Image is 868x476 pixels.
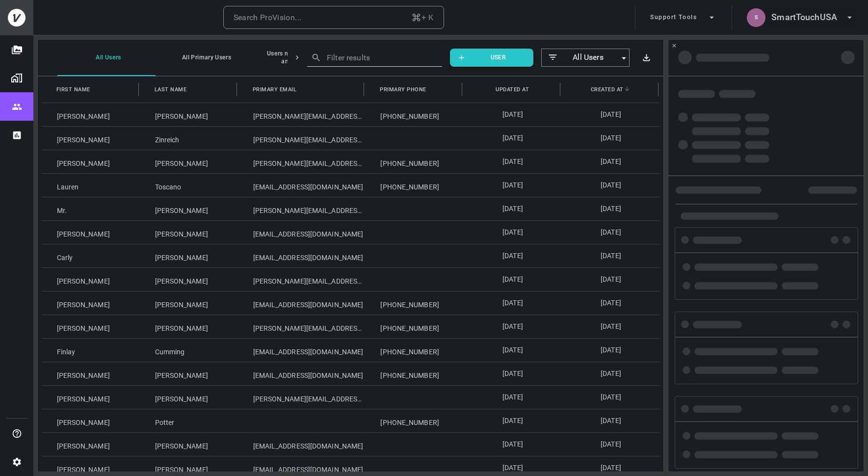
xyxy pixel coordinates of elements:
div: [PERSON_NAME] [42,103,140,126]
div: [PERSON_NAME] [140,433,238,456]
div: [DATE] [463,315,561,338]
div: [DATE] [561,244,659,267]
div: [PERSON_NAME][EMAIL_ADDRESS][DOMAIN_NAME] [238,127,366,150]
div: [DATE] [561,103,659,126]
div: [EMAIL_ADDRESS][DOMAIN_NAME] [238,433,366,456]
div: [DATE] [463,409,561,432]
div: Press SPACE to select this row. [42,244,660,267]
div: [PERSON_NAME] [42,315,140,338]
button: Support Tools [646,5,721,30]
div: [DATE] [561,197,659,220]
div: [PERSON_NAME] [140,268,238,291]
svg: Close Side Panel [671,43,677,49]
span: Created At [591,84,624,95]
div: [DATE] [561,339,659,362]
div: [PHONE_NUMBER] [365,339,463,362]
div: Press SPACE to select this row. [42,432,660,456]
div: Cumming [140,339,238,362]
span: First Name [56,84,90,95]
div: [PERSON_NAME] [42,409,140,432]
div: [DATE] [561,433,659,456]
div: Press SPACE to select this row. [42,385,660,409]
div: [PERSON_NAME] [42,221,140,244]
div: [PERSON_NAME] [140,103,238,126]
div: [PERSON_NAME] [140,386,238,409]
div: + K [411,11,433,25]
div: Press SPACE to select this row. [42,197,660,220]
span: Primary Email [253,84,297,95]
button: Search ProVision...+ K [223,6,444,29]
div: [EMAIL_ADDRESS][DOMAIN_NAME] [238,244,366,267]
div: [PERSON_NAME] [42,386,140,409]
span: All Users [559,52,617,63]
div: [EMAIL_ADDRESS][DOMAIN_NAME] [238,291,366,315]
input: Filter results [327,50,428,65]
div: [EMAIL_ADDRESS][DOMAIN_NAME] [238,339,366,362]
div: [PERSON_NAME] [42,150,140,173]
div: [DATE] [463,197,561,220]
div: [PERSON_NAME] [140,150,238,173]
div: Press SPACE to select this row. [42,338,660,362]
div: [DATE] [561,409,659,432]
button: Close Side Panel [670,42,678,50]
div: [DATE] [463,339,561,362]
div: Finlay [42,339,140,362]
div: Toscano [140,174,238,197]
div: Press SPACE to select this row. [42,267,660,291]
div: Press SPACE to select this row. [42,173,660,197]
h6: SmartTouchUSA [771,10,837,25]
span: Updated At [496,84,529,95]
div: [PHONE_NUMBER] [365,315,463,338]
span: Primary Phone [380,84,426,95]
div: S [747,8,765,27]
div: [DATE] [463,174,561,197]
button: User [450,49,533,67]
div: [PERSON_NAME][EMAIL_ADDRESS][DOMAIN_NAME] [238,386,366,409]
div: [DATE] [463,268,561,291]
div: [DATE] [463,291,561,315]
button: Export results [637,49,656,67]
div: [DATE] [561,150,659,173]
div: [DATE] [463,244,561,267]
div: Press SPACE to select this row. [42,315,660,338]
div: Press SPACE to select this row. [42,150,660,173]
div: [PERSON_NAME][EMAIL_ADDRESS][PERSON_NAME][DOMAIN_NAME] [238,268,366,291]
div: [DATE] [463,433,561,456]
div: [PERSON_NAME] [42,291,140,315]
div: [PERSON_NAME][EMAIL_ADDRESS][PERSON_NAME][DOMAIN_NAME] [238,150,366,173]
div: Press SPACE to select this row. [42,409,660,432]
div: [DATE] [463,362,561,385]
div: [PERSON_NAME] [140,197,238,220]
div: [PERSON_NAME] [42,268,140,291]
div: [DATE] [463,127,561,150]
div: [PERSON_NAME][EMAIL_ADDRESS][DOMAIN_NAME] [238,315,366,338]
div: Carly [42,244,140,267]
div: [PERSON_NAME] [140,362,238,385]
div: [PHONE_NUMBER] [365,409,463,432]
div: [EMAIL_ADDRESS][DOMAIN_NAME] [238,174,366,197]
div: Press SPACE to select this row. [42,291,660,315]
div: [PERSON_NAME] [42,362,140,385]
div: Mr. [42,197,140,220]
div: [DATE] [561,221,659,244]
div: [DATE] [561,362,659,385]
div: [PHONE_NUMBER] [365,174,463,197]
div: [PERSON_NAME] [140,221,238,244]
div: [PERSON_NAME] [42,433,140,456]
div: [PERSON_NAME][EMAIL_ADDRESS][DOMAIN_NAME] [238,103,366,126]
div: [PERSON_NAME] [140,244,238,267]
div: [PERSON_NAME][EMAIL_ADDRESS][DOMAIN_NAME] [238,197,366,220]
div: [PHONE_NUMBER] [365,103,463,126]
div: [DATE] [463,150,561,173]
div: [PHONE_NUMBER] [365,150,463,173]
div: [DATE] [561,174,659,197]
div: [DATE] [561,127,659,150]
div: Press SPACE to select this row. [42,103,660,126]
img: Organizations page icon [11,72,23,84]
div: [DATE] [463,103,561,126]
div: Search ProVision... [234,11,302,25]
div: [EMAIL_ADDRESS][DOMAIN_NAME] [238,362,366,385]
div: [EMAIL_ADDRESS][DOMAIN_NAME] [238,221,366,244]
div: [DATE] [561,268,659,291]
div: [DATE] [561,291,659,315]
